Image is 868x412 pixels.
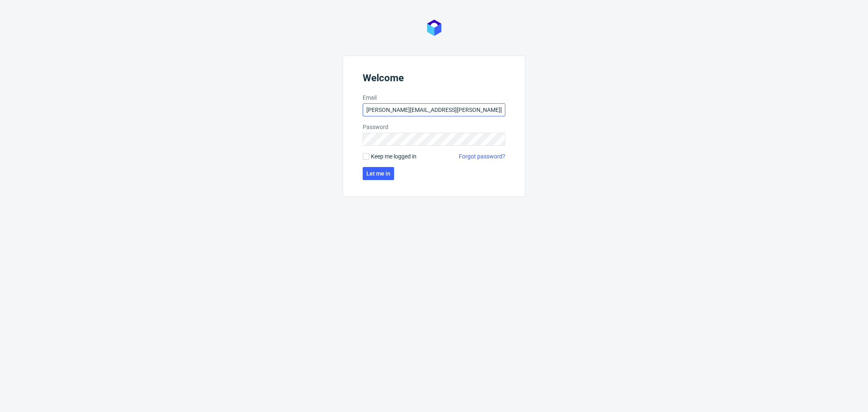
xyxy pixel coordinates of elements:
span: Keep me logged in [371,152,416,160]
label: Password [363,123,505,131]
span: Let me in [366,171,390,176]
label: Email [363,94,505,102]
button: Let me in [363,167,394,180]
header: Welcome [363,72,505,87]
a: Forgot password? [459,152,505,160]
input: you@youremail.com [363,103,505,116]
